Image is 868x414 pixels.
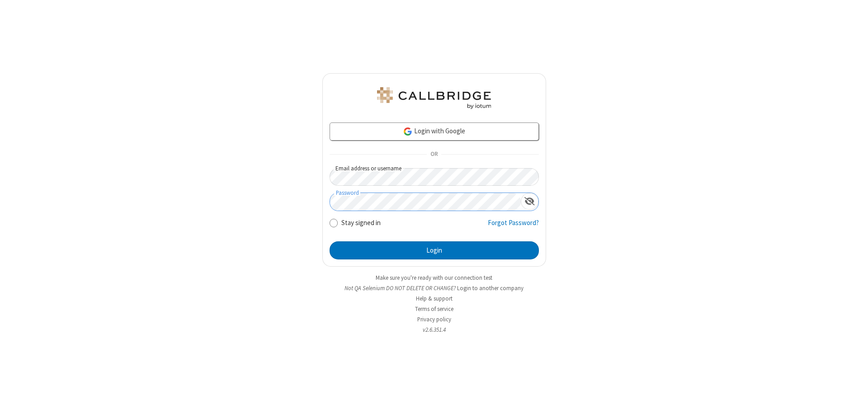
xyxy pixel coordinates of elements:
a: Make sure you're ready with our connection test [376,274,492,282]
img: google-icon.png [403,127,413,136]
li: Not QA Selenium DO NOT DELETE OR CHANGE? [322,284,546,292]
a: Login with Google [330,122,539,141]
a: Terms of service [415,305,453,313]
div: Show password [521,193,538,210]
a: Help & support [416,295,453,302]
a: Privacy policy [417,315,451,323]
input: Email address or username [330,168,539,186]
img: QA Selenium DO NOT DELETE OR CHANGE [375,87,493,109]
a: Forgot Password? [488,218,539,235]
span: OR [427,148,441,161]
input: Password [330,193,521,211]
label: Stay signed in [341,218,381,228]
li: v2.6.351.4 [322,325,546,334]
button: Login [330,241,539,259]
button: Login to another company [457,284,524,292]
